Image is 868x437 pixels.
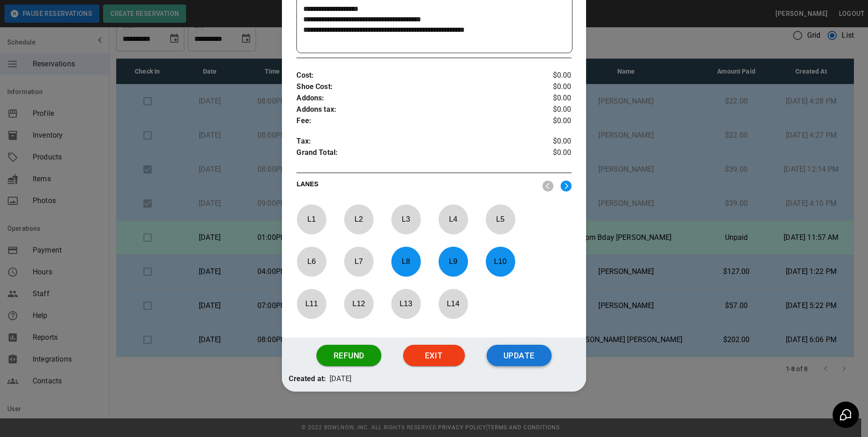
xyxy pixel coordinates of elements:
[296,70,525,81] p: Cost :
[526,93,572,104] p: $0.00
[391,293,421,314] p: L 13
[526,81,572,93] p: $0.00
[438,251,468,272] p: L 9
[296,209,326,230] p: L 1
[296,136,525,147] p: Tax :
[296,104,525,115] p: Addons tax :
[526,104,572,115] p: $0.00
[485,209,515,230] p: L 5
[438,209,468,230] p: L 4
[526,115,572,127] p: $0.00
[296,147,525,161] p: Grand Total :
[542,180,553,192] img: nav_left.svg
[526,147,572,161] p: $0.00
[296,251,326,272] p: L 6
[391,251,421,272] p: L 8
[526,70,572,81] p: $0.00
[330,373,351,385] p: [DATE]
[391,209,421,230] p: L 3
[403,345,465,367] button: Exit
[296,81,525,93] p: Shoe Cost :
[296,293,326,314] p: L 11
[344,209,374,230] p: L 2
[296,115,525,127] p: Fee :
[561,180,572,192] img: right.svg
[526,136,572,147] p: $0.00
[344,293,374,314] p: L 12
[316,345,381,367] button: Refund
[485,251,515,272] p: L 10
[438,293,468,314] p: L 14
[344,251,374,272] p: L 7
[296,179,535,192] p: LANES
[296,93,525,104] p: Addons :
[487,345,552,367] button: Update
[289,373,326,385] p: Created at:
